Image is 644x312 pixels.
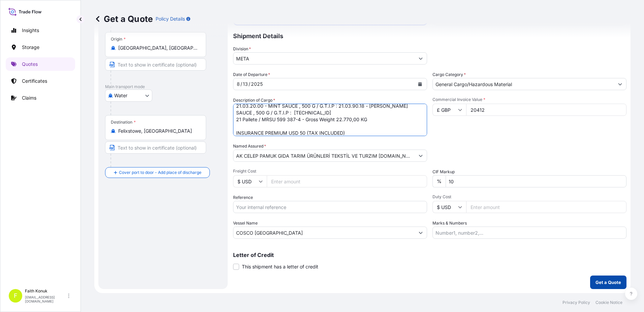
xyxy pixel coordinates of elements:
a: Insights [6,24,75,37]
span: Date of Departure [233,71,270,78]
button: Calendar [415,79,425,89]
button: Show suggestions [415,52,427,64]
div: / [240,80,242,88]
input: Number1, number2,... [432,227,626,239]
div: / [249,80,250,88]
p: Faith Konuk [25,288,67,294]
span: Duty Cost [432,194,626,200]
input: Destination [118,128,198,134]
input: Text to appear on certificate [105,58,206,71]
span: F [14,292,18,299]
label: CIF Markup [432,168,455,175]
p: Main transport mode [105,84,221,89]
button: Show suggestions [614,78,626,90]
input: Select a commodity type [433,78,614,90]
button: Show suggestions [415,150,427,162]
input: Type amount [466,104,626,116]
button: Cover port to door - Add place of discharge [105,167,210,178]
label: Vessel Name [233,220,258,227]
span: Water [114,92,127,99]
div: day, [242,80,249,88]
p: Get a Quote [595,279,621,286]
div: month, [236,80,240,88]
button: Show suggestions [415,227,427,239]
a: Storage [6,41,75,54]
label: Description of Cargo [233,97,275,104]
button: Get a Quote [590,276,626,289]
span: Cover port to door - Add place of discharge [119,169,201,176]
a: Cookie Notice [595,300,622,305]
p: Quotes [22,61,38,68]
p: Letter of Credit [233,252,626,258]
div: year, [250,80,263,88]
a: Privacy Policy [562,300,590,305]
input: Text to appear on certificate [105,141,206,154]
label: Named Assured [233,143,266,150]
button: Select transport [105,89,152,102]
input: Enter amount [466,201,626,213]
input: Type to search division [233,52,415,64]
label: Marks & Numbers [432,220,467,227]
label: Reference [233,194,253,201]
input: Origin [118,45,198,51]
span: Commercial Invoice Value [432,97,626,102]
input: Type to search vessel name or IMO [233,227,415,239]
p: Policy Details [156,16,185,22]
input: Full name [233,150,415,162]
input: Enter percentage [446,175,626,187]
p: Claims [22,95,36,101]
input: Your internal reference [233,201,427,213]
div: Destination [111,120,136,125]
p: Storage [22,44,39,51]
p: Get a Quote [94,14,153,24]
span: Freight Cost [233,168,427,174]
p: [EMAIL_ADDRESS][DOMAIN_NAME] [25,295,67,303]
div: Origin [111,36,126,42]
label: Division [233,46,251,52]
div: % [432,175,446,187]
a: Certificates [6,74,75,88]
a: Quotes [6,57,75,71]
p: Insights [22,27,39,34]
a: Claims [6,91,75,105]
span: This shipment has a letter of credit [242,263,318,270]
p: Certificates [22,78,47,84]
label: Cargo Category [432,71,466,78]
input: Enter amount [267,175,427,187]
